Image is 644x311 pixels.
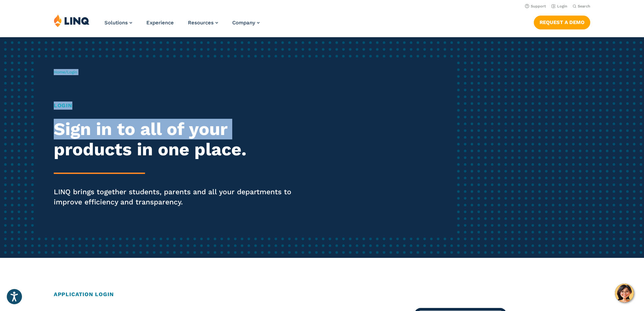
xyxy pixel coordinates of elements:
button: Hello, have a question? Let’s chat. [615,284,634,303]
span: Search [578,4,590,8]
span: Resources [188,20,214,26]
a: Request a Demo [534,16,590,29]
a: Experience [146,20,174,26]
nav: Button Navigation [534,14,590,29]
p: LINQ brings together students, parents and all your departments to improve efficiency and transpa... [54,187,302,207]
a: Solutions [104,20,132,26]
a: Support [525,4,546,8]
nav: Primary Navigation [104,14,260,37]
span: / [54,70,77,74]
a: Company [232,20,260,26]
a: Login [551,4,567,8]
h1: Login [54,102,302,110]
a: Home [54,70,65,74]
img: LINQ | K‑12 Software [54,14,90,27]
h2: Sign in to all of your products in one place. [54,119,302,160]
button: Open Search Bar [573,4,590,9]
span: Solutions [104,20,128,26]
a: Resources [188,20,218,26]
span: Company [232,20,255,26]
h2: Application Login [54,290,590,298]
span: Login [67,70,77,74]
